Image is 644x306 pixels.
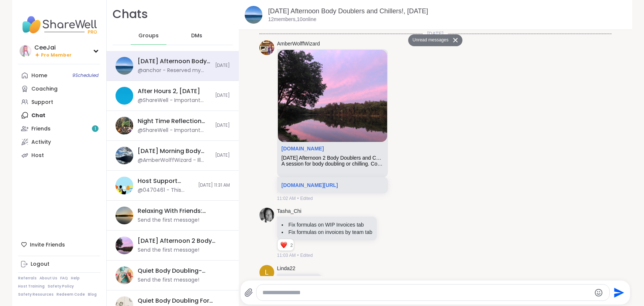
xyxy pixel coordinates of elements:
div: Activity [31,139,51,146]
a: FAQ [60,276,68,281]
div: Relaxing With Friends: Affirmation Nation!, [DATE] [138,207,225,215]
span: 11:03 AM [277,252,296,259]
div: CeeJai [34,44,72,52]
a: Safety Resources [18,292,54,297]
img: ShareWell Nav Logo [18,12,100,38]
a: Attachment [282,146,324,152]
a: Redeem Code [56,292,85,297]
div: Coaching [31,85,58,93]
span: Edited [300,252,313,259]
button: Reactions: love [280,242,287,248]
img: Monday Afternoon Body Doublers and Chillers!, Oct 06 [245,6,262,24]
div: Reaction list [278,239,290,251]
img: Host Support Circle (have hosted 1+ session), Oct 07 [116,177,133,194]
a: About Us [39,276,57,281]
img: https://sharewell-space-live.sfo3.digitaloceanspaces.com/user-generated/9a5601ee-7e1f-42be-b53e-4... [259,40,274,55]
span: Pro Member [41,52,72,58]
span: 1 [94,126,96,132]
span: L [265,268,268,278]
a: Host [18,149,100,162]
span: [DATE] 11:31 AM [198,182,230,188]
a: Help [71,276,80,281]
a: Blog [88,292,97,297]
span: DMs [191,32,202,40]
a: Referrals [18,276,37,281]
img: https://sharewell-space-live.sfo3.digitaloceanspaces.com/user-generated/d44ce118-e614-49f3-90b3-4... [259,208,274,222]
a: Linda22 [277,265,296,272]
img: Quiet Body Doubling- Productivity/Creativity , Oct 06 [116,266,133,284]
a: Logout [18,258,100,271]
div: Host Support Circle (have hosted 1+ session), [DATE] [138,177,194,185]
h1: Chats [113,6,148,23]
div: Night Time Reflection and/or Body Doubling, [DATE] [138,117,211,125]
li: Fix formulas on WIP Invoices tab [282,221,372,228]
div: After Hours 2, [DATE] [138,87,200,95]
span: • [297,195,299,202]
div: @ShareWell - Important update: Your host can no longer attend this session but you can still conn... [138,127,211,134]
div: Send the first message! [138,276,199,284]
img: Monday Afternoon 2 Body Doublers and Chillers!, Oct 06 [116,237,133,254]
img: Night Time Reflection and/or Body Doubling, Oct 06 [116,117,133,135]
div: Send the first message! [138,246,199,254]
p: 12 members, 10 online [268,16,317,23]
span: 9 Scheduled [72,72,99,78]
div: [DATE] Morning Body Doublers and Chillers!, [DATE] [138,147,211,155]
div: [DATE] Afternoon Body Doublers and Chillers!, [DATE] [138,57,211,65]
img: Relaxing With Friends: Affirmation Nation!, Oct 06 [116,207,133,224]
button: Unread messages [408,34,451,46]
button: Send [610,284,626,301]
a: AmberWolffWizard [277,40,320,48]
span: Edited [300,195,313,202]
a: [DOMAIN_NAME][URL] [282,182,338,188]
div: @ShareWell - Important update: Your host can no longer attend this session but you can still conn... [138,97,211,104]
a: Host Training [18,284,45,289]
div: @anchor - Reserved my uber for the hour long trip to the doctor [138,67,211,74]
a: Friends1 [18,122,100,135]
a: Coaching [18,82,100,95]
div: Logout [31,261,49,268]
img: CeeJai [20,45,31,57]
div: @0470461 - This message was deleted. [138,187,194,194]
div: @AmberWolffWizard - Ill save you a spot for now, hopefully your connection works later [138,157,211,164]
span: [DATE] [215,122,230,129]
img: Monday Morning Body Doublers and Chillers!, Oct 06 [116,147,133,164]
div: [DATE] Afternoon 2 Body Doublers and Chillers! [282,155,383,161]
img: Monday Afternoon 2 Body Doublers and Chillers! [278,50,387,142]
a: [DATE] Afternoon Body Doublers and Chillers!, [DATE] [268,7,428,15]
div: Invite Friends [18,238,100,251]
textarea: Type your message [262,289,591,296]
img: After Hours 2, Oct 07 [116,87,133,105]
span: 2 [290,242,294,249]
a: Tasha_Chi [277,208,302,215]
div: Friends [31,125,51,133]
span: Groups [138,32,159,40]
a: Home9Scheduled [18,69,100,82]
span: [DATE] [215,152,230,159]
a: Support [18,95,100,109]
div: Quiet Body Doubling For Productivity - [DATE] [138,297,225,305]
a: Activity [18,135,100,149]
a: Safety Policy [48,284,74,289]
div: Quiet Body Doubling- Productivity/Creativity , [DATE] [138,267,225,275]
div: Support [31,99,53,106]
li: Fix formulas on invoices by team tab [282,228,372,236]
div: Host [31,152,44,159]
span: 11:02 AM [277,195,296,202]
div: A session for body doubling or chilling. Come work on whatever tasks you have! Just want company ... [282,161,383,167]
span: [DATE] [423,30,448,37]
button: Emoji picker [594,288,603,297]
div: [DATE] Afternoon 2 Body Doublers and Chillers!, [DATE] [138,237,225,245]
div: Home [31,72,47,79]
span: • [297,252,299,259]
img: Monday Afternoon Body Doublers and Chillers!, Oct 06 [116,57,133,75]
span: [DATE] [215,92,230,99]
span: [DATE] [215,62,230,69]
div: Send the first message! [138,217,199,224]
